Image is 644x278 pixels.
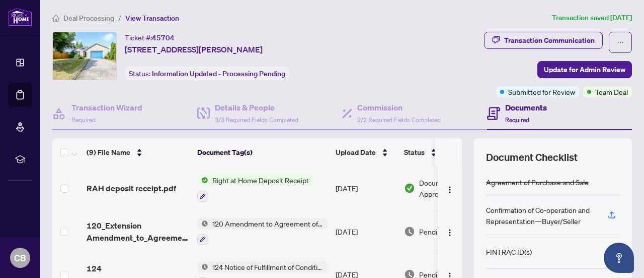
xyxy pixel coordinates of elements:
[357,116,441,124] span: 2/2 Required Fields Completed
[83,138,193,166] th: (9) File Name
[404,147,425,158] span: Status
[14,251,26,265] span: CB
[419,177,481,199] span: Document Approved
[152,33,175,42] span: 45704
[125,32,175,43] div: Ticket #:
[505,116,529,124] span: Required
[504,32,595,48] div: Transaction Communication
[332,166,400,210] td: [DATE]
[53,32,116,80] img: IMG-S12279428_1.jpg
[8,8,32,26] img: logo
[152,69,285,78] span: Information Updated - Processing Pending
[400,138,486,166] th: Status
[604,243,634,273] button: Open asap
[208,218,328,229] span: 120 Amendment to Agreement of Purchase and Sale
[125,14,179,23] span: View Transaction
[197,218,208,229] img: Status Icon
[71,101,142,114] h4: Transaction Wizard
[208,261,328,272] span: 124 Notice of Fulfillment of Condition(s) - Agreement of Purchase and Sale
[442,180,458,196] button: Logo
[52,15,59,22] span: home
[486,204,596,227] div: Confirmation of Co-operation and Representation—Buyer/Seller
[357,101,441,114] h4: Commission
[215,101,298,114] h4: Details & People
[193,138,332,166] th: Document Tag(s)
[208,175,313,186] span: Right at Home Deposit Receipt
[197,175,313,202] button: Status IconRight at Home Deposit Receipt
[215,116,298,124] span: 3/3 Required Fields Completed
[544,62,625,78] span: Update for Admin Review
[197,218,328,245] button: Status Icon120 Amendment to Agreement of Purchase and Sale
[419,226,469,237] span: Pending Review
[125,43,263,55] span: [STREET_ADDRESS][PERSON_NAME]
[332,138,400,166] th: Upload Date
[404,183,415,194] img: Document Status
[125,67,289,80] div: Status:
[118,12,121,24] li: /
[508,86,575,97] span: Submitted for Review
[442,224,458,240] button: Logo
[197,175,208,186] img: Status Icon
[87,147,130,158] span: (9) File Name
[336,147,376,158] span: Upload Date
[486,150,578,164] span: Document Checklist
[595,86,628,97] span: Team Deal
[446,229,454,237] img: Logo
[87,182,176,194] span: RAH deposit receipt.pdf
[446,186,454,194] img: Logo
[484,32,603,49] button: Transaction Communication
[197,261,208,272] img: Status Icon
[486,177,589,188] div: Agreement of Purchase and Sale
[332,210,400,253] td: [DATE]
[63,14,114,23] span: Deal Processing
[552,12,632,24] article: Transaction saved [DATE]
[87,219,189,244] span: 120_Extension Amendment_to_Agreement_of_Purchase_and_Sale_-_A_-_PropTx-[PERSON_NAME].pdf
[71,116,96,124] span: Required
[486,246,532,257] div: FINTRAC ID(s)
[404,226,415,237] img: Document Status
[537,61,632,78] button: Update for Admin Review
[617,39,624,46] span: ellipsis
[505,101,547,114] h4: Documents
